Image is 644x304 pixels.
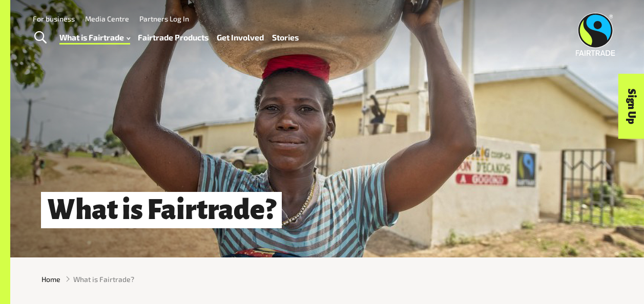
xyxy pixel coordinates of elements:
[85,14,129,23] a: Media Centre
[217,30,264,45] a: Get Involved
[28,25,53,51] a: Toggle Search
[272,30,299,45] a: Stories
[41,192,282,228] h1: What is Fairtrade?
[59,30,130,45] a: What is Fairtrade
[33,14,75,23] a: For business
[576,13,615,56] img: Fairtrade Australia New Zealand logo
[73,274,134,285] span: What is Fairtrade?
[41,274,60,285] a: Home
[138,30,209,45] a: Fairtrade Products
[139,14,189,23] a: Partners Log In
